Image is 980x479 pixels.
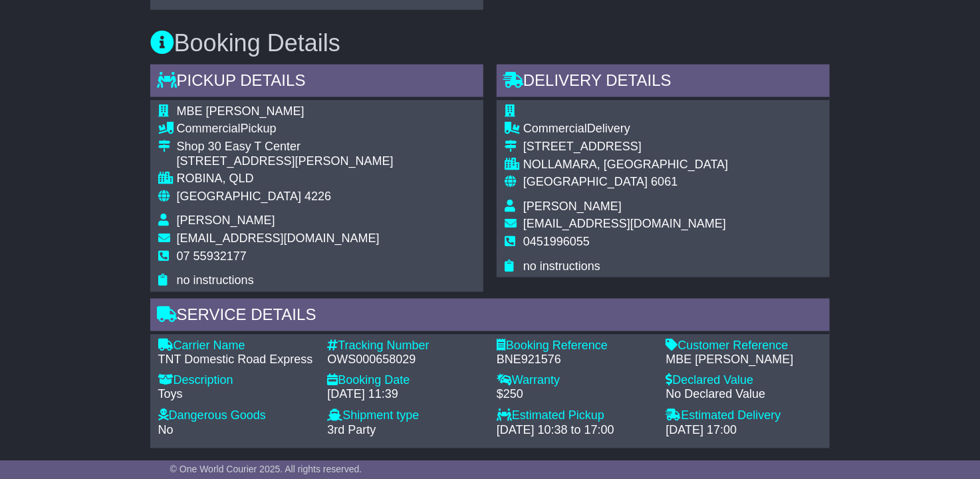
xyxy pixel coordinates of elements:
span: 3rd Party [327,424,376,437]
div: Customer Reference [666,339,822,353]
span: no instructions [177,273,254,287]
div: [DATE] 10:38 to 17:00 [497,424,653,438]
span: 0451996055 [523,235,590,248]
span: [PERSON_NAME] [177,214,275,227]
div: Delivery Details [497,65,830,100]
div: NOLLAMARA, [GEOGRAPHIC_DATA] [523,158,728,172]
div: Pickup [177,122,394,136]
div: No Declared Value [666,388,822,402]
div: Estimated Delivery [666,409,822,424]
span: no instructions [523,259,600,273]
span: [EMAIL_ADDRESS][DOMAIN_NAME] [177,232,380,245]
div: Service Details [150,299,830,335]
span: Commercial [523,122,587,135]
div: Carrier Name [158,339,314,353]
div: $250 [497,388,653,402]
span: 6061 [651,175,677,188]
div: [DATE] 11:39 [327,388,483,402]
div: [STREET_ADDRESS] [523,140,728,154]
div: MBE [PERSON_NAME] [666,353,822,367]
span: No [158,424,174,437]
div: Declared Value [666,374,822,389]
span: [GEOGRAPHIC_DATA] [177,190,301,203]
div: OWS000658029 [327,353,483,367]
div: Toys [158,388,314,402]
span: [EMAIL_ADDRESS][DOMAIN_NAME] [523,217,726,230]
span: [PERSON_NAME] [523,200,622,213]
div: Shop 30 Easy T Center [177,140,394,154]
div: Dangerous Goods [158,409,314,424]
span: Commercial [177,122,241,135]
div: Warranty [497,374,653,389]
div: Tracking Number [327,339,483,353]
div: BNE921576 [497,353,653,367]
div: Description [158,374,314,389]
div: Estimated Pickup [497,409,653,424]
div: TNT Domestic Road Express [158,353,314,367]
span: MBE [PERSON_NAME] [177,104,305,118]
h3: Booking Details [150,30,830,57]
span: © One World Courier 2025. All rights reserved. [170,464,362,474]
span: 07 55932177 [177,249,247,263]
span: [GEOGRAPHIC_DATA] [523,175,648,188]
div: [DATE] 17:00 [666,424,822,438]
div: Booking Date [327,374,483,389]
div: Booking Reference [497,339,653,353]
div: Shipment type [327,409,483,424]
span: 4226 [305,190,331,203]
div: Delivery [523,122,728,136]
div: [STREET_ADDRESS][PERSON_NAME] [177,154,394,169]
div: Pickup Details [150,65,483,100]
div: ROBINA, QLD [177,172,394,186]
